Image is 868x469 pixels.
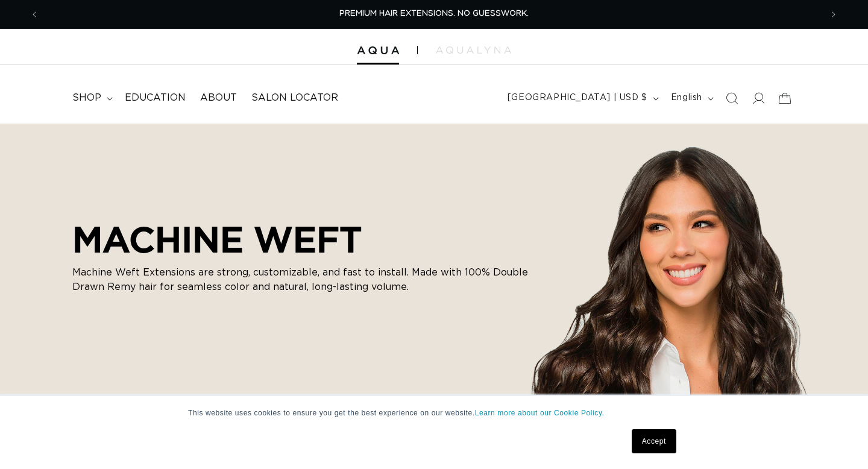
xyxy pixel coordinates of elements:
[21,3,48,26] button: Previous announcement
[72,265,530,294] p: Machine Weft Extensions are strong, customizable, and fast to install. Made with 100% Double Draw...
[357,46,399,55] img: Aqua Hair Extensions
[475,409,605,417] a: Learn more about our Cookie Policy.
[719,85,745,112] summary: Search
[65,84,118,112] summary: shop
[251,92,338,104] span: Salon Locator
[500,87,664,110] button: [GEOGRAPHIC_DATA] | USD $
[339,10,529,17] span: PREMIUM HAIR EXTENSIONS. NO GUESSWORK.
[72,218,530,260] h2: MACHINE WEFT
[671,92,702,104] span: English
[125,92,186,104] span: Education
[72,92,101,104] span: shop
[118,84,193,112] a: Education
[188,408,680,418] p: This website uses cookies to ensure you get the best experience on our website.
[200,92,237,104] span: About
[244,84,345,112] a: Salon Locator
[664,87,719,110] button: English
[193,84,244,112] a: About
[820,3,847,26] button: Next announcement
[436,46,511,54] img: aqualyna.com
[508,92,647,104] span: [GEOGRAPHIC_DATA] | USD $
[632,429,676,453] a: Accept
